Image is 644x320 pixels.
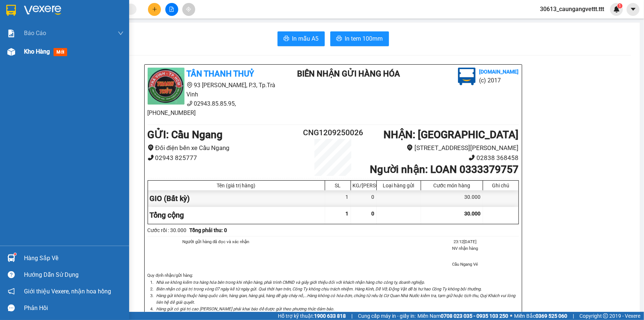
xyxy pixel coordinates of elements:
span: | [351,312,352,320]
span: phone [187,101,193,106]
img: logo.jpg [148,68,185,105]
span: caret-down [630,6,637,13]
i: Hàng gửi có giá trị cao [PERSON_NAME] phải khai báo để được gửi theo phương thức đảm bảo. [156,306,335,312]
li: 93 [PERSON_NAME], P.3, Tp.Trà Vinh [148,81,285,99]
i: Nhà xe không kiểm tra hàng hóa bên trong khi nhận hàng, phải trình CMND và giấy giới thiệu đối vớ... [156,280,425,285]
strong: 0708 023 035 - 0935 103 250 [441,313,508,319]
div: GIO (Bất kỳ) [148,190,325,207]
div: Phản hồi [24,303,124,314]
li: Cầu Ngang Vé [412,261,519,268]
div: Hướng dẫn sử dụng [24,269,124,280]
i: Biên nhận có giá trị trong vòng 07 ngày kể từ ngày gửi. Quá thời hạn trên, Công Ty không chịu trá... [156,286,482,292]
div: SL [327,183,349,188]
div: Cầu Ngang [6,6,43,24]
span: mới [54,48,67,56]
li: 02838 368458 [364,153,519,163]
li: [STREET_ADDRESS][PERSON_NAME] [364,143,519,153]
div: Cước món hàng [423,183,481,188]
span: plus [152,7,157,12]
img: logo.jpg [458,68,476,85]
span: 1 [346,211,349,217]
span: down [118,30,124,36]
b: Tổng phải thu: 0 [190,227,227,233]
span: notification [8,288,15,295]
span: phone [148,154,154,161]
div: Loại hàng gửi [379,183,419,188]
b: TÂN THANH THUỶ [187,69,254,78]
li: 02943 825777 [148,153,302,163]
button: plus [148,3,161,16]
li: 02943.85.85.95, [PHONE_NUMBER] [148,99,285,118]
li: Người gửi hàng đã đọc và xác nhận [162,238,269,245]
img: logo-vxr [6,5,16,16]
span: Kho hàng [24,48,50,55]
span: CR : [6,47,17,55]
img: warehouse-icon [7,48,15,56]
button: file-add [165,3,178,16]
span: file-add [169,7,174,12]
span: In tem 100mm [345,34,383,43]
span: phone [469,154,475,161]
span: ⚪️ [510,314,512,317]
b: Người nhận : LOAN 0333379757 [370,163,519,176]
li: 23:12[DATE] [412,238,519,245]
span: message [8,304,15,312]
span: Tổng cộng [150,211,184,219]
span: Báo cáo [24,28,46,38]
h2: CNG1209250026 [302,127,364,139]
span: 0 [372,211,375,217]
div: Cước rồi : 30.000 [148,226,187,234]
b: [DOMAIN_NAME] [479,69,519,75]
span: environment [148,144,154,151]
strong: 1900 633 818 [314,313,346,319]
li: (c) 2017 [479,76,519,85]
div: LOAN [48,23,123,32]
span: 30613_caungangvettt.ttt [534,4,610,14]
span: environment [187,82,193,88]
div: 30.000 [421,190,483,207]
li: Đối điện bến xe Cầu Ngang [148,143,302,153]
div: Tên (giá trị hàng) [150,183,323,188]
span: copyright [603,313,608,319]
span: Miền Bắc [514,312,567,320]
span: Giới thiệu Vexere, nhận hoa hồng [24,287,111,296]
div: Ghi chú [485,183,517,188]
span: environment [407,144,413,151]
b: GỬI : Cầu Ngang [148,129,223,141]
span: 30.000 [465,211,481,217]
span: In mẫu A5 [292,34,319,43]
button: caret-down [627,3,640,16]
button: printerIn mẫu A5 [278,31,325,46]
sup: 1 [14,253,16,255]
span: aim [186,7,191,12]
div: KG/[PERSON_NAME] [353,183,375,188]
span: Miền Nam [417,312,508,320]
span: printer [283,35,289,42]
div: 30.000 [6,47,44,55]
button: printerIn tem 100mm [330,31,389,46]
span: printer [336,35,342,42]
span: Nhận: [48,6,66,14]
span: Cung cấp máy in - giấy in: [358,312,416,320]
span: | [573,312,574,320]
span: 1 [619,3,621,8]
div: 1 [325,190,351,207]
img: icon-new-feature [613,6,620,13]
span: Hỗ trợ kỹ thuật: [278,312,346,320]
div: [GEOGRAPHIC_DATA] [48,6,123,23]
b: NHẬN : [GEOGRAPHIC_DATA] [383,129,519,141]
i: Hàng gửi không thuộc hàng quốc cấm, hàng gian, hàng giả, hàng dễ gây cháy nổ,...Hàng không có hóa... [156,293,515,305]
b: BIÊN NHẬN GỬI HÀNG HÓA [297,69,400,78]
strong: 0369 525 060 [535,313,567,319]
span: question-circle [8,271,15,278]
div: Hàng sắp về [24,253,124,264]
div: 0333379757 [48,32,123,42]
sup: 1 [617,3,623,8]
img: solution-icon [7,30,15,37]
li: NV nhận hàng [412,245,519,252]
div: 0 [351,190,377,207]
span: Gửi: [6,7,18,15]
button: aim [182,3,195,16]
img: warehouse-icon [7,254,15,262]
